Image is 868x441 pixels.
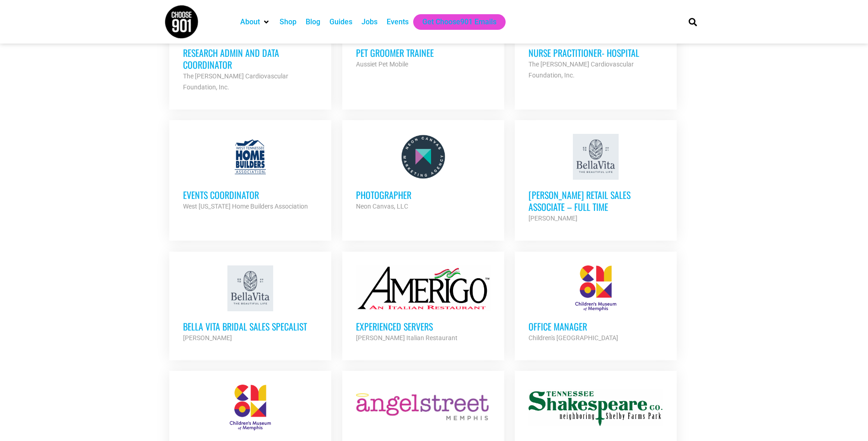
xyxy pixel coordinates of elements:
strong: Neon Canvas, LLC [356,203,408,210]
h3: Bella Vita Bridal Sales Specalist [183,320,318,332]
a: Jobs [361,17,377,28]
a: Bella Vita Bridal Sales Specalist [PERSON_NAME] [169,252,331,357]
a: Blog [306,17,320,28]
a: Events [387,17,409,28]
h3: Office Manager [528,320,663,332]
h3: [PERSON_NAME] Retail Sales Associate – Full Time [528,189,663,213]
div: Search [685,14,700,29]
strong: [PERSON_NAME] [183,334,232,342]
a: Guides [329,17,352,28]
strong: Aussiet Pet Mobile [356,61,408,68]
a: Photographer Neon Canvas, LLC [342,120,504,226]
h3: Pet Groomer Trainee [356,47,491,59]
h3: Nurse Practitioner- Hospital [528,47,663,59]
a: Events Coordinator West [US_STATE] Home Builders Association [169,120,331,226]
strong: Children's [GEOGRAPHIC_DATA] [528,334,618,342]
a: Office Manager Children's [GEOGRAPHIC_DATA] [515,252,677,357]
a: Experienced Servers [PERSON_NAME] Italian Restaurant [342,252,504,357]
h3: Photographer [356,189,491,201]
h3: Research Admin and Data Coordinator [183,47,318,71]
a: Get Choose901 Emails [422,17,496,28]
nav: Main nav [236,14,673,30]
strong: West [US_STATE] Home Builders Association [183,203,308,210]
a: Shop [280,17,297,28]
a: [PERSON_NAME] Retail Sales Associate – Full Time [PERSON_NAME] [515,120,677,237]
h3: Experienced Servers [356,320,491,332]
h3: Events Coordinator [183,189,318,201]
strong: [PERSON_NAME] Italian Restaurant [356,334,458,342]
strong: [PERSON_NAME] [528,215,577,222]
strong: The [PERSON_NAME] Cardiovascular Foundation, Inc. [183,72,288,91]
a: About [240,17,260,28]
strong: The [PERSON_NAME] Cardiovascular Foundation, Inc. [528,61,634,79]
div: About [236,14,275,30]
